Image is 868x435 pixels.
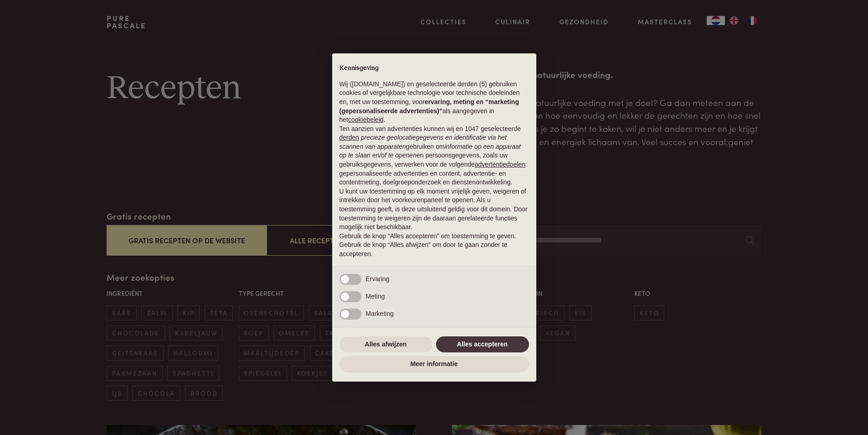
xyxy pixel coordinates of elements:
strong: ervaring, meting en “marketing (gepersonaliseerde advertenties)” [339,98,519,115]
button: derden [339,133,360,142]
button: advertentiedoelen [475,160,525,169]
button: Alles accepteren [436,336,529,353]
button: Alles afwijzen [339,336,432,353]
p: Gebruik de knop “Alles accepteren” om toestemming te geven. Gebruik de knop “Alles afwijzen” om d... [339,232,529,259]
span: Meting [366,293,385,300]
p: Wij ([DOMAIN_NAME]) en geselecteerde derden (5) gebruiken cookies of vergelijkbare technologie vo... [339,80,529,125]
em: informatie op een apparaat op te slaan en/of te openen [339,143,521,159]
em: precieze geolocatiegegevens en identificatie via het scannen van apparaten [339,134,507,150]
button: Meer informatie [339,356,529,372]
span: Ervaring [366,275,390,283]
span: Marketing [366,310,394,317]
p: Ten aanzien van advertenties kunnen wij en 1047 geselecteerde gebruiken om en persoonsgegevens, z... [339,125,529,187]
h2: Kennisgeving [339,64,529,73]
a: cookiebeleid [348,116,384,123]
p: U kunt uw toestemming op elk moment vrijelijk geven, weigeren of intrekken door het voorkeurenpan... [339,187,529,232]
